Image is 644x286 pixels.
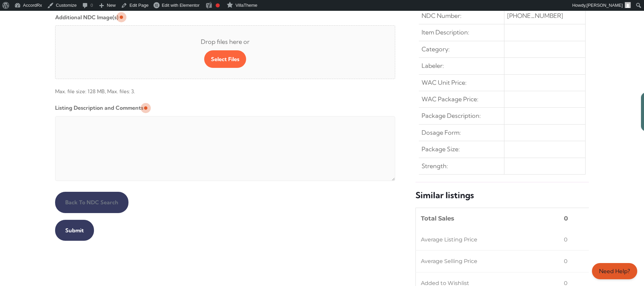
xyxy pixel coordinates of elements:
[587,3,623,8] span: [PERSON_NAME]
[162,3,199,8] span: Edit with Elementor
[422,110,481,121] span: Package Description:
[421,234,477,245] span: Average Listing Price
[216,3,220,7] div: Focus keyphrase not set
[66,36,384,47] span: Drop files here or
[592,263,637,279] a: Need Help?
[422,44,450,55] span: Category:
[415,190,589,201] h5: Similar listings
[55,102,143,113] label: Listing Description and Comments
[507,10,563,21] span: [PHONE_NUMBER]
[55,220,94,241] input: Submit
[421,213,454,224] span: Total Sales
[422,144,460,155] span: Package Size:
[422,27,469,38] span: Item Description:
[422,94,478,105] span: WAC Package Price:
[422,127,461,138] span: Dosage Form:
[564,213,568,224] span: 0
[564,256,568,267] span: 0
[55,82,396,97] span: Max. file size: 128 MB, Max. files: 3.
[55,12,118,23] label: Additional NDC Image(s)
[422,10,461,21] span: NDC Number:
[422,60,444,71] span: Labeler:
[422,161,448,172] span: Strength:
[422,77,467,88] span: WAC Unit Price:
[204,50,246,68] button: select files, additional ndc image(s)
[55,192,128,213] input: Back to NDC Search
[421,256,477,267] span: Average Selling Price
[564,234,568,245] span: 0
